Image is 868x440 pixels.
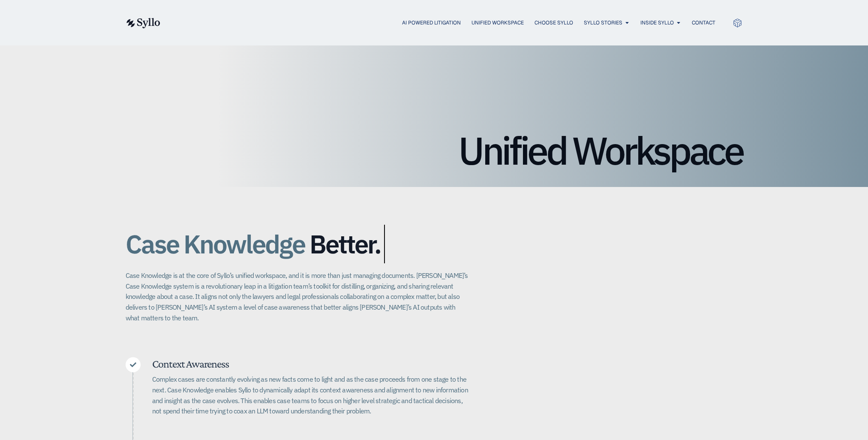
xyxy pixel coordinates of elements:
[692,19,715,27] a: Contact
[177,19,715,27] div: Menu Toggle
[125,18,160,28] img: syllo
[126,225,305,263] span: Case Knowledge
[152,357,469,371] h5: Context Awareness
[640,19,674,27] a: Inside Syllo
[126,270,469,323] p: Case Knowledge is at the core of Syllo’s unified workspace, and it is more than just managing doc...
[152,374,469,416] p: Complex cases are constantly evolving as new facts come to light and as the case proceeds from on...
[584,19,622,27] a: Syllo Stories
[309,230,381,258] span: Better.
[126,131,743,170] h1: Unified Workspace
[177,19,715,27] nav: Menu
[402,19,461,27] a: AI Powered Litigation
[472,19,524,27] a: Unified Workspace
[535,19,573,27] a: Choose Syllo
